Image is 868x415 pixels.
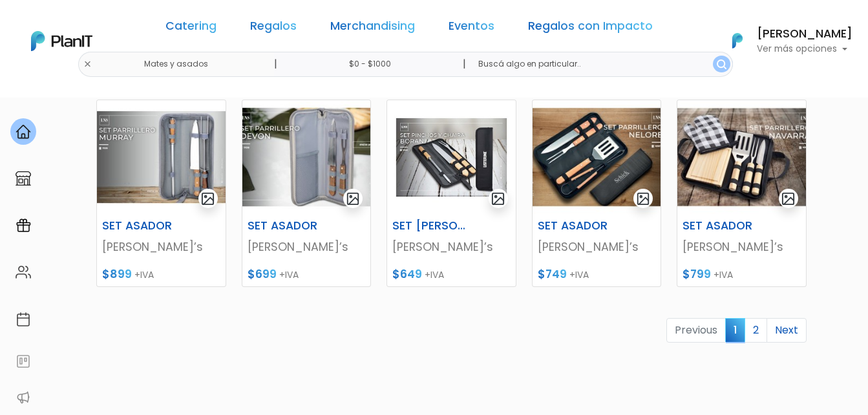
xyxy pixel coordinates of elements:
h6: SET ASADOR [530,219,619,233]
img: gallery-light [636,191,651,206]
img: PlanIt Logo [31,31,92,51]
h6: SET ASADOR [675,219,764,233]
a: gallery-light SET ASADOR [PERSON_NAME]’s $799 +IVA [677,100,807,287]
h6: [PERSON_NAME] [757,28,852,40]
span: +IVA [279,268,299,281]
p: Ver más opciones [757,45,852,54]
a: gallery-light SET ASADOR [PERSON_NAME]’s $899 +IVA [96,100,226,287]
span: $899 [102,266,132,282]
h6: SET ASADOR [94,219,184,233]
img: thumb_2000___2000-Photoroom_-_2024-09-30T164517.539.jpg [387,100,516,214]
img: feedback-78b5a0c8f98aac82b08bfc38622c3050aee476f2c9584af64705fc4e61158814.svg [16,354,31,369]
p: | [274,56,277,72]
p: [PERSON_NAME]’s [102,239,220,255]
img: close-6986928ebcb1d6c9903e3b54e860dbc4d054630f23adef3a32610726dff6a82b.svg [83,60,92,69]
img: thumb_image__copia___copia___copia___copia___copia___copia___copia___copia___copia_-Photoroom__5_... [677,100,806,214]
p: [PERSON_NAME]’s [538,239,656,255]
img: partners-52edf745621dab592f3b2c58e3bca9d71375a7ef29c3b500c9f145b62cc070d4.svg [16,390,31,405]
a: Regalos [250,21,297,36]
img: campaigns-02234683943229c281be62815700db0a1741e53638e28bf9629b52c665b00959.svg [16,218,31,233]
img: thumb_image__copia___copia___copia___copia___copia___copia___copia___copia___copia_-Photoroom__1_... [242,100,371,214]
a: 2 [745,318,767,343]
a: Catering [165,21,217,36]
p: [PERSON_NAME]’s [683,239,801,255]
img: gallery-light [200,191,215,206]
a: gallery-light SET [PERSON_NAME] [PERSON_NAME]’s $649 +IVA [386,100,516,287]
img: marketplace-4ceaa7011d94191e9ded77b95e3339b90024bf715f7c57f8cf31f2d8c509eaba.svg [16,171,31,186]
div: ¿Necesitás ayuda? [67,12,186,37]
img: thumb_image__copia___copia___copia___copia___copia___copia___copia___copia___copia_-Photoroom__4_... [533,100,661,214]
span: $699 [248,266,277,282]
input: Buscá algo en particular.. [468,52,732,77]
p: [PERSON_NAME]’s [392,239,511,255]
img: home-e721727adea9d79c4d83392d1f703f7f8bce08238fde08b1acbfd93340b81755.svg [16,124,31,140]
span: +IVA [425,268,444,281]
a: gallery-light SET ASADOR [PERSON_NAME]’s $749 +IVA [532,100,662,287]
h6: SET ASADOR [240,219,329,233]
a: gallery-light SET ASADOR [PERSON_NAME]’s $699 +IVA [242,100,372,287]
span: +IVA [134,268,154,281]
img: gallery-light [346,191,361,206]
span: 1 [725,318,745,342]
h6: SET [PERSON_NAME] [385,219,474,233]
span: $649 [392,266,422,282]
span: +IVA [714,268,733,281]
a: Regalos con Impacto [528,21,653,36]
span: $749 [538,266,567,282]
span: $799 [683,266,711,282]
img: PlanIt Logo [723,27,752,55]
p: | [463,56,466,72]
a: Next [767,318,807,343]
a: Eventos [449,21,494,36]
img: thumb_image__copia___copia___copia___copia___copia___copia___copia___copia___copia_-Photoroom.jpg [97,100,226,214]
span: +IVA [569,268,589,281]
p: [PERSON_NAME]’s [248,239,366,255]
a: Merchandising [330,21,415,36]
img: gallery-light [491,191,505,206]
img: people-662611757002400ad9ed0e3c099ab2801c6687ba6c219adb57efc949bc21e19d.svg [16,264,31,280]
img: search_button-432b6d5273f82d61273b3651a40e1bd1b912527efae98b1b7a1b2c0702e16a8d.svg [717,59,726,69]
img: calendar-87d922413cdce8b2cf7b7f5f62616a5cf9e4887200fb71536465627b3292af00.svg [16,312,31,327]
button: PlanIt Logo [PERSON_NAME] Ver más opciones [715,24,852,58]
img: gallery-light [781,191,796,206]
